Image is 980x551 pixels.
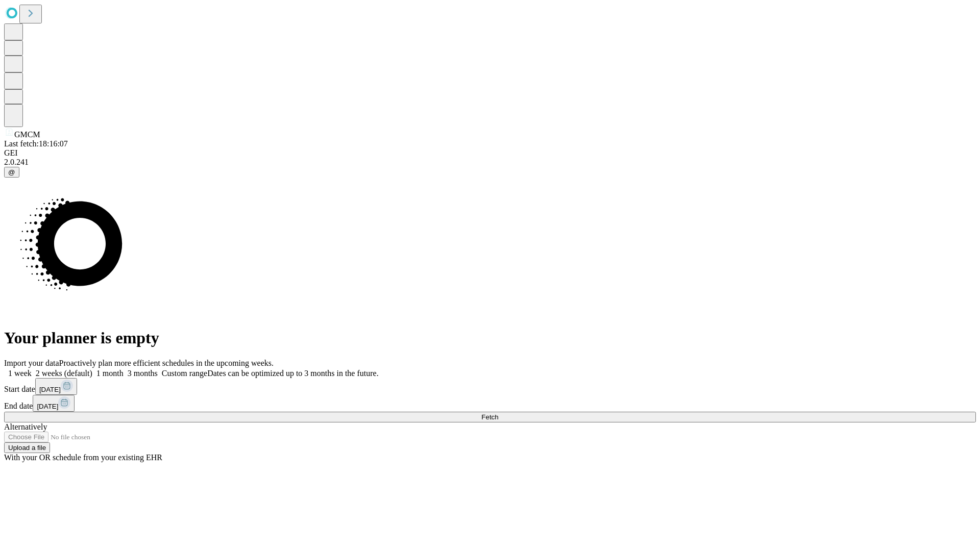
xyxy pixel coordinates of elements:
[4,167,19,178] button: @
[4,442,50,453] button: Upload a file
[162,369,207,378] span: Custom range
[39,386,61,393] span: [DATE]
[4,395,976,412] div: End date
[8,369,32,378] span: 1 week
[4,412,976,422] button: Fetch
[207,369,378,378] span: Dates can be optimized up to 3 months in the future.
[4,359,59,367] span: Import your data
[4,148,976,158] div: GEI
[37,403,58,410] span: [DATE]
[14,130,40,139] span: GMCM
[96,369,124,378] span: 1 month
[4,378,976,395] div: Start date
[481,413,498,421] span: Fetch
[4,422,47,431] span: Alternatively
[59,359,274,367] span: Proactively plan more efficient schedules in the upcoming weeks.
[33,395,75,412] button: [DATE]
[8,168,15,176] span: @
[36,369,92,378] span: 2 weeks (default)
[4,139,68,148] span: Last fetch: 18:16:07
[4,158,976,167] div: 2.0.241
[4,329,976,347] h1: Your planner is empty
[4,453,162,462] span: With your OR schedule from your existing EHR
[35,378,77,395] button: [DATE]
[128,369,158,378] span: 3 months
